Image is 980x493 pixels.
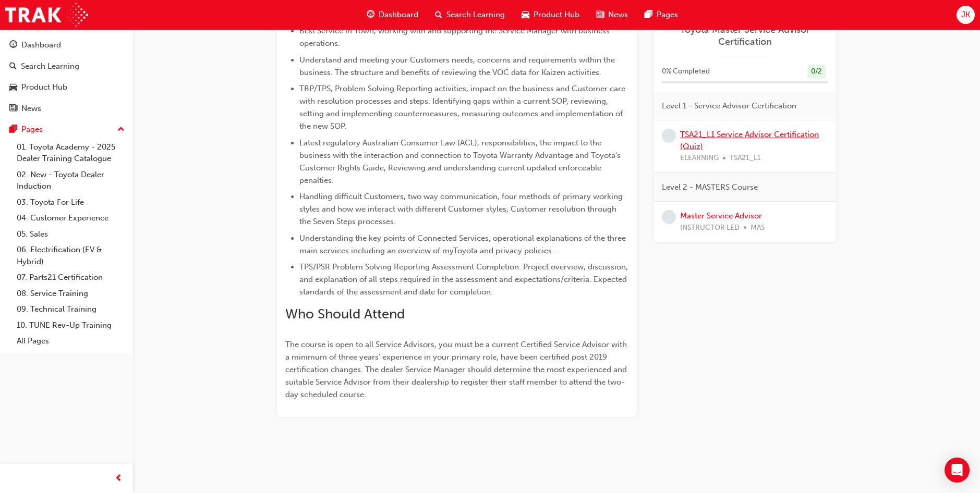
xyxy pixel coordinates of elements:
[534,9,579,21] span: Product Hub
[657,9,678,21] span: Pages
[751,222,765,234] span: MAS
[662,100,796,112] span: Level 1 - Service Advisor Certification
[645,8,652,21] span: pages-icon
[9,83,17,92] span: car-icon
[13,301,129,317] a: 09. Technical Training
[299,262,630,297] span: TPS/PSR Problem Solving Reporting Assessment Completion. Project overview, discussion, and explan...
[299,233,628,255] span: Understanding the key points of Connected Services, operational explanations of the three main se...
[299,192,625,226] span: Handling difficult Customers, two way communication, four methods of primary working styles and h...
[662,66,710,78] span: 0 % Completed
[662,24,828,47] a: Toyota Master Service Advisor Certification
[299,55,617,77] span: Understand and meeting your Customers needs, concerns and requirements within the business. The s...
[427,4,513,26] a: search-iconSearch Learning
[9,41,17,50] span: guage-icon
[446,9,505,21] span: Search Learning
[522,8,529,21] span: car-icon
[9,62,17,71] span: search-icon
[117,123,125,137] span: up-icon
[680,222,740,234] span: INSTRUCTOR LED
[21,39,61,51] div: Dashboard
[4,99,129,118] a: News
[961,9,970,21] span: JK
[588,4,636,26] a: news-iconNews
[807,65,826,79] div: 0 / 2
[13,286,129,302] a: 08. Service Training
[13,333,129,349] a: All Pages
[21,124,43,135] div: Pages
[13,194,129,211] a: 03. Toyota For Life
[513,4,588,26] a: car-iconProduct Hub
[4,120,129,139] button: Pages
[680,211,762,220] a: Master Service Advisor
[4,78,129,97] a: Product Hub
[13,317,129,334] a: 10. TUNE Rev-Up Training
[9,104,17,114] span: news-icon
[662,181,758,193] span: Level 2 - MASTERS Course
[367,8,374,21] span: guage-icon
[957,6,975,24] button: JK
[680,152,719,164] span: ELEARNING
[636,4,686,26] a: pages-iconPages
[285,306,405,322] span: Who Should Attend
[730,152,761,164] span: TSA21_L1
[945,458,970,483] div: Open Intercom Messenger
[680,130,819,151] a: TSA21_L1 Service Advisor Certification (Quiz)
[5,3,88,27] img: Trak
[13,269,129,286] a: 07. Parts21 Certification
[299,138,623,185] span: Latest regulatory Australian Consumer Law (ACL), responsibilities, the impact to the business wit...
[4,35,129,55] a: Dashboard
[4,33,129,120] button: DashboardSearch LearningProduct HubNews
[435,8,442,21] span: search-icon
[21,81,67,93] div: Product Hub
[21,103,41,115] div: News
[608,9,628,21] span: News
[285,340,629,399] span: The course is open to all Service Advisors, you must be a current Certified Service Advisor with ...
[662,210,676,224] span: learningRecordVerb_NONE-icon
[4,57,129,76] a: Search Learning
[379,9,418,21] span: Dashboard
[13,226,129,242] a: 05. Sales
[13,167,129,194] a: 02. New - Toyota Dealer Induction
[115,472,123,485] span: prev-icon
[299,84,627,131] span: TBP/TPS, Problem Solving Reporting activities, impact on the business and Customer care with reso...
[13,242,129,269] a: 06. Electrification (EV & Hybrid)
[13,210,129,226] a: 04. Customer Experience
[358,4,427,26] a: guage-iconDashboard
[21,60,79,72] div: Search Learning
[13,139,129,167] a: 01. Toyota Academy - 2025 Dealer Training Catalogue
[662,129,676,143] span: learningRecordVerb_NONE-icon
[9,125,17,134] span: pages-icon
[596,8,604,21] span: news-icon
